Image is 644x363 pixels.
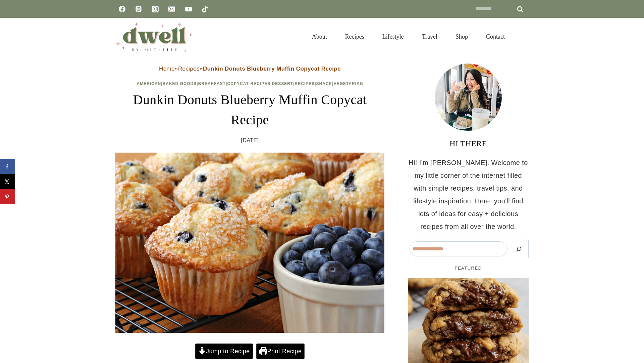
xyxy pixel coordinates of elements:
[446,25,477,48] a: Shop
[511,241,527,256] button: Search
[163,81,197,86] a: Baked Goods
[408,265,529,272] h5: FEATURED
[195,344,253,359] a: Jump to Recipe
[413,25,446,48] a: Travel
[203,66,341,72] strong: Dunkin Donuts Blueberry Muffin Copycat Recipe
[137,81,363,86] span: | | | | | | |
[149,2,162,16] a: Instagram
[316,81,332,86] a: Snack
[165,2,178,16] a: Email
[241,135,259,146] time: [DATE]
[336,25,373,48] a: Recipes
[517,31,529,42] button: View Search Form
[115,90,384,130] h1: Dunkin Donuts Blueberry Muffin Copycat Recipe
[115,2,129,16] a: Facebook
[198,81,226,86] a: Breakfast
[178,66,200,72] a: Recipes
[256,344,305,359] a: Print Recipe
[137,81,161,86] a: American
[182,2,195,16] a: YouTube
[115,153,384,333] img: dunkin donuts blueberry muffins recipe
[373,25,413,48] a: Lifestyle
[272,81,293,86] a: Dessert
[408,137,529,150] h3: HI THERE
[303,25,514,48] nav: Primary Navigation
[159,66,341,72] span: » »
[198,2,212,16] a: TikTok
[115,21,193,52] img: DWELL by michelle
[408,156,529,233] p: Hi! I'm [PERSON_NAME]. Welcome to my little corner of the internet filled with simple recipes, tr...
[303,25,336,48] a: About
[334,81,363,86] a: Vegetarian
[227,81,270,86] a: Copycat Recipes
[159,66,175,72] a: Home
[132,2,145,16] a: Pinterest
[295,81,315,86] a: Recipes
[477,25,514,48] a: Contact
